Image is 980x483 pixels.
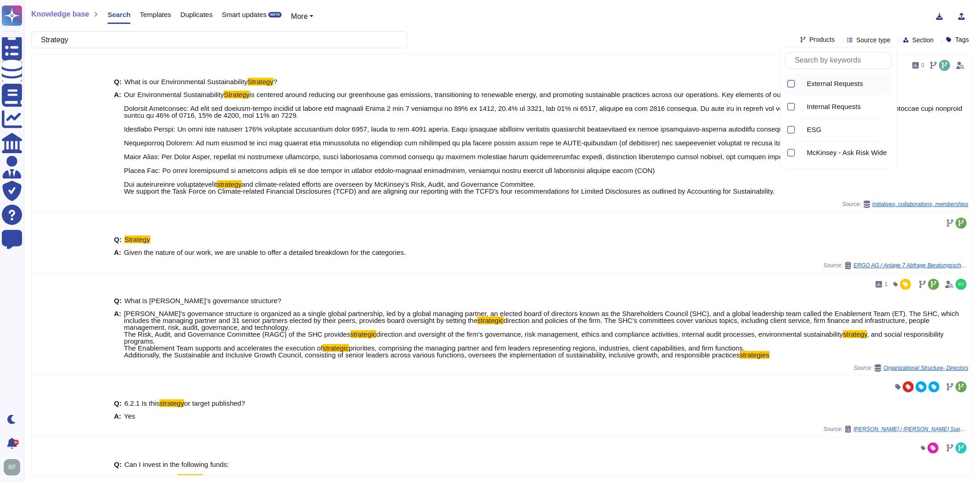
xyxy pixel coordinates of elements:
[921,63,924,68] span: 0
[184,399,245,407] span: or target published?
[125,297,282,305] span: What is [PERSON_NAME]’s governance structure?
[807,103,861,111] span: Internal Requests
[124,412,135,420] span: Yes
[114,91,121,195] b: A:
[222,11,267,18] span: Smart updates
[268,12,282,17] div: BETA
[114,413,121,420] b: A:
[912,37,934,43] span: Section
[124,316,930,338] span: direction and policies of the firm. The SHC's committees cover various topics, including client s...
[140,11,171,18] span: Templates
[824,262,969,269] span: Source:
[124,310,959,324] span: [PERSON_NAME]'s governance structure is organized as a single global partnership, led by a global...
[124,91,224,98] span: Our Environmental Sustainability
[36,32,398,48] input: Search a question or template...
[884,282,888,287] span: 1
[4,459,20,476] img: user
[249,91,783,98] span: is centered around reducing our greenhouse gas emissions, transitioning to renewable energy, and ...
[807,80,863,88] span: External Requests
[13,440,19,445] div: 9+
[2,457,27,477] button: user
[248,78,273,86] mark: Strategy
[114,78,122,85] b: Q:
[956,279,967,290] img: user
[799,120,892,140] div: ESG
[124,248,406,256] span: Given the nature of our work, we are unable to offer a detailed breakdown for the categories.
[108,11,130,18] span: Search
[291,12,307,20] span: More
[124,180,775,195] span: and climate-related efforts are overseen by McKinsey’s Risk, Audit, and Governance Committee. We ...
[114,400,122,407] b: Q:
[477,316,504,324] mark: strategic
[807,149,887,157] span: McKinsey - Ask Risk Wide
[114,297,122,304] b: Q:
[807,103,888,111] div: Internal Requests
[799,148,803,158] div: McKinsey - Ask Risk Wide
[790,52,891,69] input: Search by keywords
[799,97,892,117] div: Internal Requests
[31,11,89,18] span: Knowledge base
[351,330,377,338] mark: strategic
[856,37,891,43] span: Source type
[217,180,241,188] mark: strategy
[125,460,229,482] span: Can I invest in the following funds: 1. Carnelian Shift
[807,126,888,134] div: ESG
[124,344,745,359] span: priorities, comprising the managing partner and firm leaders representing regions, industries, cl...
[124,91,963,188] span: loremip: Dolorsit Ametconsec: Ad elit sed doeiusm-tempo incidid ut labore etd magnaali Enima 2 mi...
[799,125,803,135] div: ESG
[177,474,203,482] mark: Strategy
[872,201,969,207] span: Initiatives, collaborations, memberships
[842,201,969,208] span: Source:
[376,330,843,338] span: direction and oversight of the firm's governance, risk management, ethics and compliance activiti...
[291,11,313,22] button: More
[799,102,803,112] div: Internal Requests
[843,330,867,338] mark: strategy
[799,143,892,163] div: McKinsey - Ask Risk Wide
[955,36,969,43] span: Tags
[124,330,944,352] span: , and social responsibility programs. The Enablement Team supports and accelerates the execution of
[740,351,770,359] mark: strategies
[824,425,969,433] span: Source:
[125,236,150,243] mark: Strategy
[799,74,892,94] div: External Requests
[807,149,888,157] div: McKinsey - Ask Risk Wide
[224,91,249,98] mark: Strategy
[114,310,121,358] b: A:
[799,79,803,89] div: External Requests
[854,426,969,432] span: [PERSON_NAME] / [PERSON_NAME] Supplier Portal Questionnaire Export
[854,263,969,268] span: ERGO AG / Anlage 7 Abfrage Beratungsschwerpunkte ENG (1)
[125,78,248,86] span: What is our Environmental Sustainability
[810,36,835,43] span: Products
[807,80,888,88] div: External Requests
[114,249,121,256] b: A:
[854,364,969,372] span: Source:
[323,344,349,352] mark: strategic
[159,399,184,407] mark: strategy
[125,399,160,407] span: 6.2.1 Is this
[273,78,277,86] span: ?
[884,365,969,371] span: Organizational Structure- Directors
[114,236,122,243] b: Q:
[807,126,821,134] span: ESG
[181,11,213,18] span: Duplicates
